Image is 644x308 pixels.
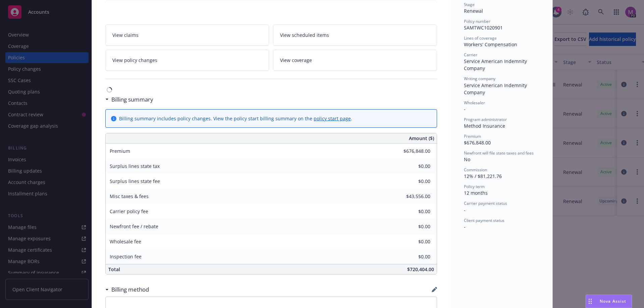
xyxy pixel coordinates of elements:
[464,35,497,41] span: Lines of coverage
[464,8,483,14] span: Renewal
[464,24,503,31] span: SAMTWC1020901
[464,190,488,196] span: 12 months
[391,176,434,186] input: 0.00
[464,41,517,48] span: Workers' Compensation
[110,253,142,260] span: Inspection fee
[464,106,466,112] span: -
[112,32,139,39] span: View claims
[586,295,594,308] div: Drag to move
[110,178,160,184] span: Surplus lines state fee
[110,148,130,154] span: Premium
[464,224,466,230] span: -
[391,161,434,171] input: 0.00
[119,115,352,122] div: Billing summary includes policy changes. View the policy start billing summary on the .
[464,123,505,129] span: Method Insurance
[464,100,485,106] span: Wholesaler
[105,285,149,294] div: Billing method
[391,222,434,232] input: 0.00
[464,18,490,24] span: Policy number
[111,95,153,104] h3: Billing summary
[464,156,470,163] span: No
[464,184,485,189] span: Policy term
[105,50,269,71] a: View policy changes
[464,133,481,139] span: Premium
[273,24,437,46] a: View scheduled items
[464,150,534,156] span: Newfront will file state taxes and fees
[280,32,329,39] span: View scheduled items
[464,117,507,122] span: Program administrator
[110,223,158,230] span: Newfront fee / rebate
[110,163,160,169] span: Surplus lines state tax
[110,208,148,214] span: Carrier policy fee
[464,76,495,81] span: Writing company
[464,58,528,71] span: Service American Indemnity Company
[110,193,149,199] span: Misc taxes & fees
[108,266,120,272] span: Total
[391,252,434,262] input: 0.00
[586,295,632,308] button: Nova Assist
[111,285,149,294] h3: Billing method
[464,82,528,96] span: Service American Indemnity Company
[464,2,475,7] span: Stage
[464,173,502,179] span: 12% / $81,221.76
[600,298,626,304] span: Nova Assist
[407,266,434,272] span: $720,404.00
[105,24,269,46] a: View claims
[391,206,434,217] input: 0.00
[112,57,157,64] span: View policy changes
[105,95,153,104] div: Billing summary
[464,207,466,213] span: -
[391,191,434,201] input: 0.00
[464,218,504,223] span: Client payment status
[314,115,351,122] a: policy start page
[409,135,434,142] span: Amount ($)
[110,238,141,245] span: Wholesale fee
[464,167,487,173] span: Commission
[464,52,477,58] span: Carrier
[280,57,312,64] span: View coverage
[273,50,437,71] a: View coverage
[391,146,434,156] input: 0.00
[391,237,434,247] input: 0.00
[464,139,491,146] span: $676,848.00
[464,200,507,206] span: Carrier payment status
